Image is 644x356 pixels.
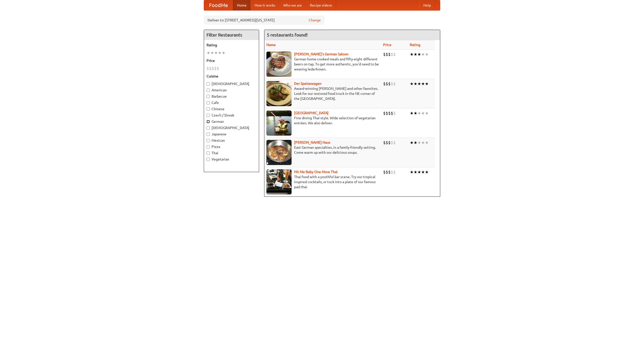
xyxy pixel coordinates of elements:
li: $ [391,52,393,57]
li: $ [386,81,388,87]
li: $ [386,140,388,145]
label: American [207,88,256,93]
input: German [207,120,210,123]
a: Recipe videos [306,0,336,10]
li: $ [214,66,217,71]
label: Cafe [207,100,256,105]
li: ★ [414,169,417,175]
li: ★ [410,81,414,87]
li: ★ [218,50,222,56]
input: Chinese [207,107,210,111]
li: $ [393,52,396,57]
label: Thai [207,150,256,155]
li: $ [393,140,396,145]
img: speisewagen.jpg [266,81,292,106]
li: $ [393,169,396,175]
a: [PERSON_NAME]'s German Saloon [294,52,348,56]
li: ★ [421,52,425,57]
p: Award-winning [PERSON_NAME] and other favorites. Look for our restored food truck in the NE corne... [266,86,379,101]
h4: Filter Restaurants [204,30,259,40]
img: kohlhaus.jpg [266,140,292,165]
label: Pizza [207,144,256,149]
li: $ [209,66,212,71]
input: Thai [207,151,210,155]
li: ★ [417,52,421,57]
a: Der Speisewagen [294,82,321,86]
a: Hit Me Baby One More Thai [294,170,338,174]
input: Pizza [207,145,210,148]
li: $ [388,169,391,175]
li: ★ [425,169,429,175]
li: ★ [425,110,429,116]
li: ★ [222,50,225,56]
label: [DEMOGRAPHIC_DATA] [207,81,256,86]
li: $ [386,52,388,57]
a: FoodMe [204,0,233,10]
li: ★ [414,81,417,87]
a: Rating [410,43,420,47]
a: [PERSON_NAME] Haus [294,140,330,144]
li: ★ [410,169,414,175]
li: $ [383,169,386,175]
li: ★ [417,169,421,175]
a: Who we are [279,0,306,10]
li: ★ [417,140,421,145]
label: Czech / Slovak [207,113,256,118]
li: $ [383,52,386,57]
li: ★ [425,81,429,87]
input: [DEMOGRAPHIC_DATA] [207,126,210,130]
a: Price [383,43,391,47]
li: ★ [421,169,425,175]
img: satay.jpg [266,110,292,136]
li: ★ [410,52,414,57]
li: $ [388,140,391,145]
a: Home [233,0,251,10]
li: ★ [421,140,425,145]
li: ★ [207,50,210,56]
input: Vegetarian [207,158,210,161]
li: ★ [210,50,214,56]
li: $ [388,110,391,116]
label: Japanese [207,132,256,137]
a: Help [419,0,435,10]
li: $ [383,81,386,87]
label: Vegetarian [207,157,256,162]
li: ★ [414,140,417,145]
label: German [207,119,256,124]
li: $ [386,169,388,175]
li: ★ [421,110,425,116]
label: [DEMOGRAPHIC_DATA] [207,125,256,130]
div: Deliver to: [STREET_ADDRESS][US_STATE] [204,16,325,25]
li: $ [391,140,393,145]
input: [DEMOGRAPHIC_DATA] [207,82,210,86]
a: How it works [251,0,279,10]
h5: Price [207,58,256,63]
label: Mexican [207,138,256,143]
a: Name [266,43,276,47]
input: Mexican [207,139,210,142]
li: ★ [417,110,421,116]
li: ★ [417,81,421,87]
li: $ [383,110,386,116]
li: ★ [421,81,425,87]
input: American [207,89,210,92]
input: Japanese [207,133,210,136]
li: $ [212,66,214,71]
li: $ [388,52,391,57]
li: $ [217,66,219,71]
li: $ [393,81,396,87]
li: $ [391,169,393,175]
li: ★ [425,140,429,145]
li: ★ [414,110,417,116]
p: Fine dining Thai-style. Wide selection of vegetarian entrées. We also deliver. [266,115,379,126]
li: $ [383,140,386,145]
li: ★ [410,110,414,116]
a: [GEOGRAPHIC_DATA] [294,111,329,115]
p: German home-cooked meals and fifty-eight different beers on tap. To get more authentic, you'd nee... [266,57,379,72]
label: Chinese [207,106,256,111]
p: Thai food with a youthful bar scene. Try our tropical inspired cocktails, or tuck into a plate of... [266,174,379,189]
